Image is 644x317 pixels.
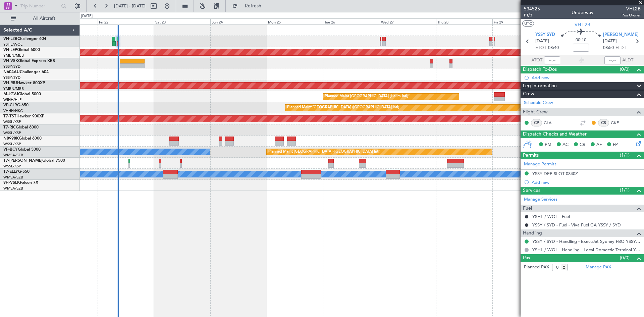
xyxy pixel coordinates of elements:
span: FP [613,142,618,148]
span: Dispatch Checks and Weather [523,130,587,138]
a: YSSY/SYD [3,75,20,80]
span: Fuel [523,205,532,212]
span: VP-CJR [3,103,17,107]
div: Sun 24 [210,18,267,24]
a: YSHL / WOL - Handling - Local Domestic Terminal YSHL / WOL [532,247,641,253]
a: N604AUChallenger 604 [3,70,49,74]
a: T7-TSTHawker 900XP [3,114,44,118]
a: N8998KGlobal 6000 [3,137,42,141]
span: T7-[PERSON_NAME] [3,159,42,163]
a: T7-RICGlobal 6000 [3,125,39,129]
span: (0/0) [620,66,630,73]
span: Crew [523,90,534,98]
span: 9H-VSLK [3,181,20,185]
a: WSSL/XSP [3,142,21,147]
a: GKE [611,120,626,126]
a: YMEN/MEB [3,86,24,91]
span: VH-L2B [575,21,590,28]
div: Tue 26 [323,18,379,24]
button: UTC [522,20,534,27]
a: WIHH/HLP [3,97,22,102]
span: VH-RIU [3,81,17,85]
div: YSSY DEP SLOT 0840Z [532,171,578,176]
span: ALDT [622,57,633,64]
div: CS [598,119,609,126]
a: VH-LEPGlobal 6000 [3,48,40,52]
a: WMSA/SZB [3,153,23,158]
span: Refresh [239,4,267,8]
span: [PERSON_NAME] [603,32,639,38]
a: YSHL / WOL - Fuel [532,214,570,219]
span: CR [580,142,585,148]
span: 08:40 [548,45,559,51]
a: Manage Services [524,196,557,203]
span: (0/0) [620,254,630,261]
span: [DATE] - [DATE] [114,3,146,9]
span: Permits [523,152,539,159]
span: T7-ELLY [3,170,18,174]
div: [DATE] [81,13,93,19]
span: Pax [523,254,530,262]
span: N604AU [3,70,20,74]
div: Mon 25 [267,18,323,24]
a: WMSA/SZB [3,175,23,180]
span: 08:50 [603,45,614,51]
span: ATOT [531,57,542,64]
span: ELDT [615,45,626,51]
span: Services [523,187,540,195]
a: VH-VSKGlobal Express XRS [3,59,55,63]
span: T7-RIC [3,125,16,129]
span: Leg Information [523,82,557,90]
a: WSSL/XSP [3,164,21,169]
div: Planned Maint [GEOGRAPHIC_DATA] (Halim Intl) [325,92,408,102]
a: GLA [544,120,559,126]
span: AC [562,142,569,148]
button: All Aircraft [7,13,73,24]
a: VH-L2BChallenger 604 [3,37,46,41]
div: Add new [532,179,641,185]
div: Underway [572,9,593,16]
a: YSSY / SYD - Handling - ExecuJet Sydney FBO YSSY / SYD [532,239,641,244]
span: [DATE] [603,38,617,45]
span: VP-BCY [3,148,18,152]
span: PM [545,142,551,148]
span: P1/3 [524,12,540,18]
label: Planned PAX [524,264,549,271]
span: (1/1) [620,187,630,194]
span: N8998K [3,137,19,141]
span: ETOT [535,45,546,51]
a: Schedule Crew [524,100,553,106]
span: VH-VSK [3,59,18,63]
a: YSHL/WOL [3,42,22,47]
a: WSSL/XSP [3,119,21,124]
span: YSSY SYD [535,32,555,38]
a: T7-ELLYG-550 [3,170,30,174]
div: Wed 27 [380,18,436,24]
span: All Aircraft [17,16,71,21]
div: Planned Maint [GEOGRAPHIC_DATA] ([GEOGRAPHIC_DATA] Intl) [287,103,399,113]
a: T7-[PERSON_NAME]Global 7500 [3,159,65,163]
a: WMSA/SZB [3,186,23,191]
div: CP [531,119,542,126]
a: Manage PAX [586,264,611,271]
span: Dispatch To-Dos [523,66,557,73]
a: VHHH/HKG [3,108,23,113]
span: 534525 [524,5,540,12]
span: 00:10 [576,37,586,44]
div: Fri 22 [98,18,154,24]
a: YSSY / SYD - Fuel - Viva Fuel GA YSSY / SYD [532,222,621,228]
a: 9H-VSLKFalcon 7X [3,181,38,185]
div: Add new [532,75,641,81]
span: [DATE] [535,38,549,45]
input: --:-- [544,56,560,64]
a: VH-RIUHawker 800XP [3,81,45,85]
span: VH-L2B [3,37,17,41]
div: Fri 29 [492,18,549,24]
a: M-JGVJGlobal 5000 [3,92,41,96]
input: Trip Number [20,1,59,11]
a: YMEN/MEB [3,53,24,58]
div: Sat 23 [154,18,210,24]
a: Manage Permits [524,161,556,168]
span: (1/1) [620,152,630,159]
span: T7-TST [3,114,16,118]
